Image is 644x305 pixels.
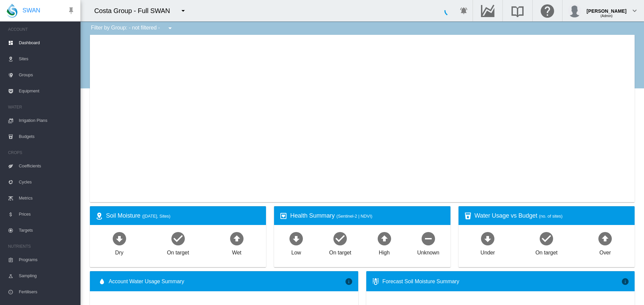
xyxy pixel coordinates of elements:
span: Coefficients [19,158,75,174]
span: Irrigation Plans [19,112,75,129]
button: icon-menu-down [163,21,177,35]
md-icon: icon-arrow-down-bold-circle [480,230,496,246]
span: Groups [19,67,75,83]
md-icon: icon-checkbox-marked-circle [170,230,186,246]
md-icon: icon-checkbox-marked-circle [538,230,554,246]
div: Over [599,246,611,256]
md-icon: Click here for help [539,7,555,15]
div: Soil Moisture [106,212,261,220]
div: Water Usage vs Budget [475,212,629,220]
md-icon: icon-checkbox-marked-circle [332,230,348,246]
span: Metrics [19,190,75,206]
img: profile.jpg [568,4,581,17]
div: On target [167,246,189,256]
span: Fertilisers [19,284,75,300]
span: ACCOUNT [8,24,75,35]
span: Dashboard [19,35,75,51]
span: Targets [19,222,75,238]
md-icon: icon-arrow-up-bold-circle [376,230,392,246]
md-icon: icon-minus-circle [420,230,436,246]
span: (Sentinel-2 | NDVI) [336,214,372,219]
md-icon: icon-information [345,278,353,286]
span: Account Water Usage Summary [109,278,345,285]
span: Sampling [19,268,75,284]
md-icon: icon-chevron-down [631,7,639,15]
div: High [379,246,390,256]
span: Budgets [19,129,75,145]
span: SWAN [22,6,40,15]
div: Dry [115,246,123,256]
div: Costa Group - Full SWAN [94,6,176,15]
md-icon: icon-thermometer-lines [372,278,380,286]
button: icon-menu-down [176,4,190,17]
span: Programs [19,252,75,268]
md-icon: icon-arrow-up-bold-circle [597,230,613,246]
div: Low [291,246,301,256]
span: Equipment [19,83,75,99]
div: On target [329,246,351,256]
span: CROPS [8,147,75,158]
md-icon: icon-heart-box-outline [279,212,287,220]
div: Wet [232,246,241,256]
span: NUTRIENTS [8,241,75,252]
span: (Admin) [600,14,612,18]
md-icon: icon-water [98,278,106,286]
span: Prices [19,206,75,222]
md-icon: icon-bell-ring [460,7,468,15]
div: Unknown [417,246,439,256]
md-icon: icon-map-marker-radius [95,212,103,220]
md-icon: icon-arrow-down-bold-circle [288,230,304,246]
div: [PERSON_NAME] [587,5,627,12]
div: Filter by Group: - not filtered - [86,21,179,35]
md-icon: Search the knowledge base [509,7,526,15]
span: (no. of sites) [539,214,562,219]
md-icon: icon-menu-down [179,7,187,15]
span: ([DATE], Sites) [142,214,170,219]
span: Cycles [19,174,75,190]
div: On target [535,246,557,256]
span: WATER [8,102,75,112]
md-icon: icon-information [621,278,629,286]
span: Sites [19,51,75,67]
img: SWAN-Landscape-Logo-Colour-drop.png [7,4,17,18]
div: Under [481,246,495,256]
md-icon: icon-arrow-up-bold-circle [229,230,245,246]
md-icon: icon-pin [67,7,75,15]
div: Health Summary [290,212,445,220]
md-icon: icon-menu-down [166,24,174,32]
md-icon: icon-arrow-down-bold-circle [111,230,127,246]
md-icon: icon-cup-water [464,212,472,220]
md-icon: Go to the Data Hub [480,7,496,15]
div: Forecast Soil Moisture Summary [382,278,621,285]
button: icon-bell-ring [457,4,471,17]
